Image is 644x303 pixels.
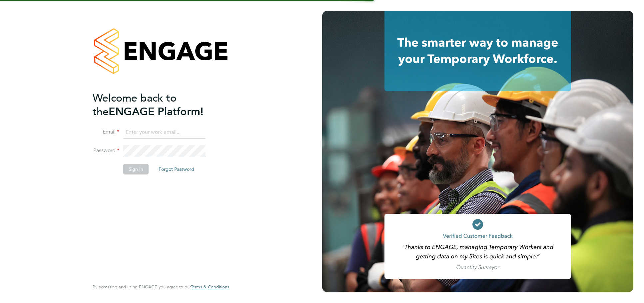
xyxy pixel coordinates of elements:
span: Welcome back to the [93,92,177,118]
label: Email [93,129,119,136]
h2: ENGAGE Platform! [93,91,223,119]
button: Forgot Password [153,164,200,174]
button: Sign In [123,164,149,174]
span: Terms & Conditions [191,284,229,290]
input: Enter your work email... [123,127,206,139]
label: Password [93,147,119,154]
a: Terms & Conditions [191,284,229,290]
span: By accessing and using ENGAGE you agree to our [93,284,229,290]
